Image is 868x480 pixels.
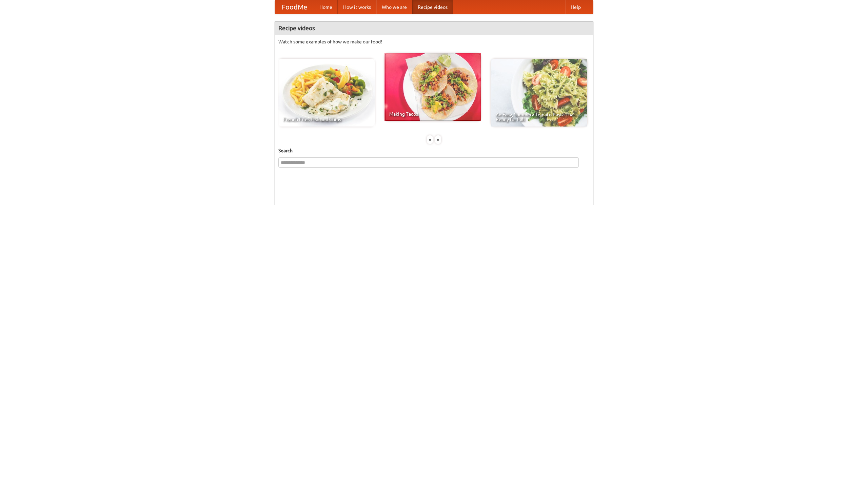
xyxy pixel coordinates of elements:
[275,0,314,14] a: FoodMe
[278,38,590,45] p: Watch some examples of how we make our food!
[491,59,587,127] a: An Easy, Summery Tomato Pasta That's Ready for Fall
[384,53,481,121] a: Making Tacos
[283,117,370,122] span: French Fries Fish and Chips
[565,0,586,14] a: Help
[389,112,476,116] span: Making Tacos
[278,59,375,127] a: French Fries Fish and Chips
[278,147,590,154] h5: Search
[338,0,376,14] a: How it works
[427,135,433,144] div: «
[314,0,338,14] a: Home
[412,0,453,14] a: Recipe videos
[275,21,593,35] h4: Recipe videos
[435,135,441,144] div: »
[376,0,412,14] a: Who we are
[496,112,583,122] span: An Easy, Summery Tomato Pasta That's Ready for Fall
